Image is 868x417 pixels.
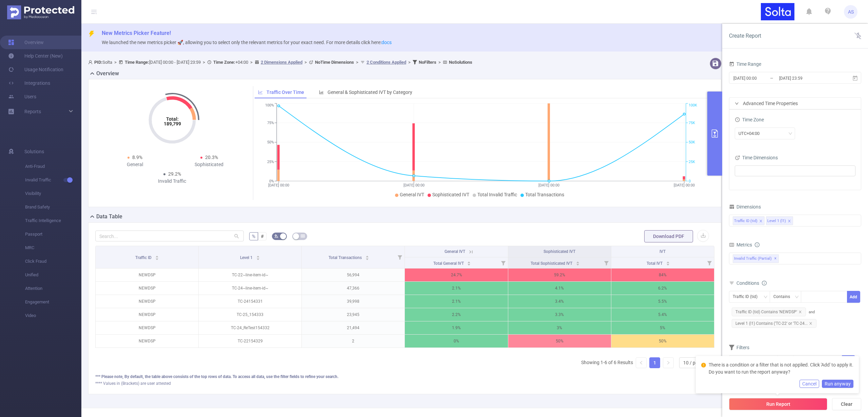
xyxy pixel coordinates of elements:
span: Total General IVT [433,261,465,266]
p: 6.2% [611,282,714,295]
span: Dimensions [729,204,761,210]
i: icon: left [639,361,643,365]
b: Time Range: [125,60,149,65]
p: 1.9% [405,321,508,334]
span: > [302,60,309,65]
p: TC-22154329 [199,335,301,347]
button: Run Report [729,398,827,410]
i: icon: caret-up [576,260,580,262]
p: 50% [508,335,611,347]
span: Total IVT [647,261,664,266]
div: icon: rightAdvanced Time Properties [729,98,861,109]
i: icon: line-chart [258,90,263,95]
input: Start date [733,74,788,83]
i: icon: info-circle [762,281,767,285]
div: Sort [576,260,580,264]
input: End date [778,74,833,83]
span: Total Transactions [329,255,363,260]
a: Integrations [8,76,50,90]
p: 2 [302,335,405,347]
button: Add [842,355,855,367]
p: 5.4% [611,308,714,321]
tspan: 50% [267,140,274,145]
span: # [261,234,264,239]
tspan: 25% [267,160,274,164]
tspan: 100K [689,103,697,108]
p: 2.1% [405,295,508,308]
span: Traffic Intelligence [25,214,81,227]
span: > [436,60,443,65]
tspan: Total: [166,116,178,122]
div: Traffic ID (tid) [733,291,762,302]
a: Overview [8,36,44,49]
p: TC-24~line-item-id~ [199,282,301,295]
tspan: 100% [265,103,274,108]
span: Metrics [729,242,752,247]
span: Reports [24,109,41,114]
i: icon: user [88,60,94,64]
span: Filters [729,345,749,350]
div: Invalid Traffic [135,178,209,185]
p: 4.1% [508,282,611,295]
span: Passport [25,227,81,241]
i: icon: thunderbolt [88,31,95,37]
span: Time Dimensions [735,155,778,160]
li: Traffic ID (tid) [733,216,765,225]
p: 3.3% [508,308,611,321]
span: IVT [659,249,666,254]
p: TC-22~line-item-id~ [199,269,301,281]
span: General IVT [445,249,465,254]
span: Level 1 (l1) Contains ('TC-22' or 'TC-24... [732,319,816,328]
p: 3.4% [508,295,611,308]
span: Time Range [729,61,761,67]
span: Engagement [25,295,81,309]
p: 5.5% [611,295,714,308]
div: Level 1 (l1) [767,217,786,225]
button: Add [847,291,860,303]
i: icon: caret-up [467,260,471,262]
tspan: [DATE] 00:00 [403,183,424,187]
i: icon: caret-down [366,257,369,259]
span: General IVT [400,192,424,197]
i: icon: caret-up [666,260,670,262]
span: > [354,60,360,65]
span: Visibility [25,187,81,200]
div: UTC+04:00 [738,128,764,139]
i: icon: right [666,361,670,365]
p: 56,994 [302,269,405,281]
span: > [248,60,255,65]
i: icon: bar-chart [319,90,324,95]
tspan: [DATE] 00:00 [538,183,559,187]
p: 3% [508,321,611,334]
b: PID: [94,60,102,65]
div: Sort [467,260,471,264]
p: TC-25_154333 [199,308,301,321]
span: Total Invalid Traffic [477,192,517,197]
i: Filter menu [601,257,611,268]
span: Invalid Traffic [25,173,81,187]
span: New Metrics Picker Feature! [102,30,171,36]
img: Protected Media [7,5,74,19]
p: NEWDSP [96,295,198,308]
i: icon: caret-up [366,255,369,257]
span: % [252,234,255,239]
span: Time Zone [735,117,764,122]
tspan: [DATE] 00:00 [268,183,289,187]
span: Level 1 [240,255,254,260]
b: No Time Dimensions [315,60,354,65]
span: Conditions [736,280,767,286]
li: 1 [649,357,660,368]
p: 39,998 [302,295,405,308]
li: Level 1 (l1) [766,216,793,225]
i: icon: down [764,295,768,300]
div: *** Please note, By default, the table above consists of the top rows of data. To access all data... [95,374,714,380]
p: 0% [405,335,508,347]
p: NEWDSP [96,335,198,347]
input: Search... [95,231,244,241]
p: NEWDSP [96,282,198,295]
div: Sophisticated [172,161,246,168]
span: Traffic ID (tid) Contains 'NEWDSP' [732,307,806,316]
span: Traffic ID [135,255,153,260]
i: icon: caret-up [155,255,159,257]
tspan: [DATE] 00:00 [674,183,695,187]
